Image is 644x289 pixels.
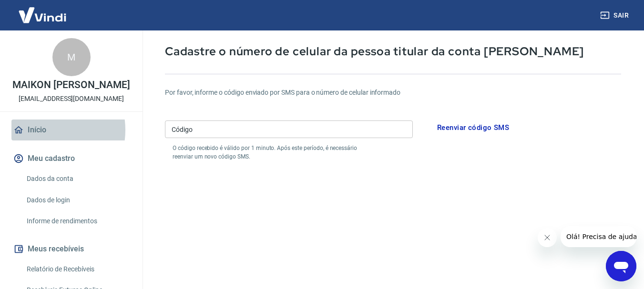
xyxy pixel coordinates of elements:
iframe: Botão para abrir a janela de mensagens [606,251,636,281]
button: Sair [598,7,633,24]
p: Cadastre o número de celular da pessoa titular da conta [PERSON_NAME] [165,44,621,59]
p: [EMAIL_ADDRESS][DOMAIN_NAME] [19,94,124,104]
a: Dados de login [23,190,131,210]
img: Vindi [11,0,73,30]
div: M [52,38,91,76]
p: O código recebido é válido por 1 minuto. Após este período, é necessário reenviar um novo código ... [173,144,375,161]
a: Informe de rendimentos [23,211,131,231]
a: Relatório de Recebíveis [23,259,131,279]
a: Início [11,120,131,140]
button: Reenviar código SMS [432,118,514,138]
button: Meus recebíveis [11,239,131,259]
button: Meu cadastro [11,148,131,169]
p: MAIKON [PERSON_NAME] [12,80,130,90]
iframe: Mensagem da empresa [561,226,636,247]
iframe: Fechar mensagem [538,228,557,247]
h6: Por favor, informe o código enviado por SMS para o número de celular informado [165,88,621,98]
a: Dados da conta [23,169,131,189]
span: Olá! Precisa de ajuda? [6,7,80,14]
